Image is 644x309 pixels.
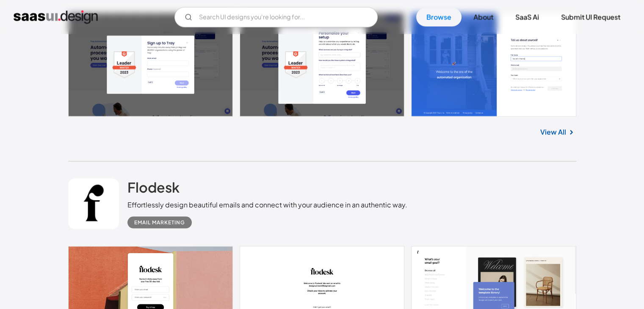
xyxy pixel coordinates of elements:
[540,127,566,137] a: View All
[505,8,549,26] a: SaaS Ai
[463,8,503,26] a: About
[551,8,630,26] a: Submit UI Request
[127,178,180,195] h2: Flodesk
[127,199,407,210] div: Effortlessly design beautiful emails and connect with your audience in an authentic way.
[14,10,98,24] a: home
[174,7,378,27] input: Search UI designs you're looking for...
[134,217,185,227] div: Email Marketing
[127,178,180,199] a: Flodesk
[174,7,378,27] form: Email Form
[416,8,462,26] a: Browse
